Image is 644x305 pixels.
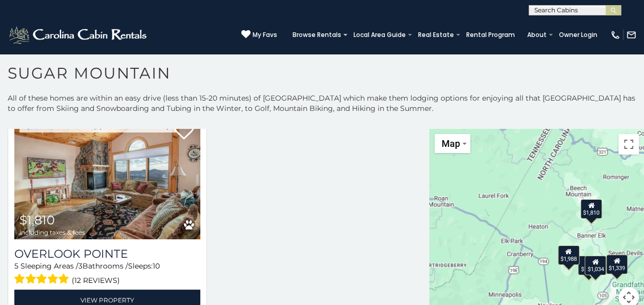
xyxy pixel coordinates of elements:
[522,28,552,42] a: About
[557,245,579,265] div: $1,988
[442,138,460,149] span: Map
[241,30,277,40] a: My Favs
[585,256,606,275] div: $1,034
[618,134,639,155] button: Toggle fullscreen view
[174,121,194,142] a: Add to favorites
[19,229,85,236] span: including taxes & fees
[554,28,603,42] a: Owner Login
[14,261,18,271] span: 5
[461,28,520,42] a: Rental Program
[610,30,620,40] img: phone-regular-white.png
[72,274,120,287] span: (12 reviews)
[578,256,599,275] div: $1,803
[434,134,470,153] button: Change map style
[14,115,200,239] img: Overlook Pointe
[153,261,160,271] span: 10
[287,28,346,42] a: Browse Rentals
[19,213,55,227] span: $1,810
[626,30,636,40] img: mail-regular-white.png
[8,25,150,45] img: White-1-2.png
[606,255,627,274] div: $1,339
[253,30,277,40] span: My Favs
[14,261,200,287] div: Sleeping Areas / Bathrooms / Sleeps:
[14,247,200,261] a: Overlook Pointe
[580,199,602,219] div: $1,810
[14,115,200,239] a: Overlook Pointe $1,810 including taxes & fees
[348,28,411,42] a: Local Area Guide
[413,28,459,42] a: Real Estate
[78,261,82,271] span: 3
